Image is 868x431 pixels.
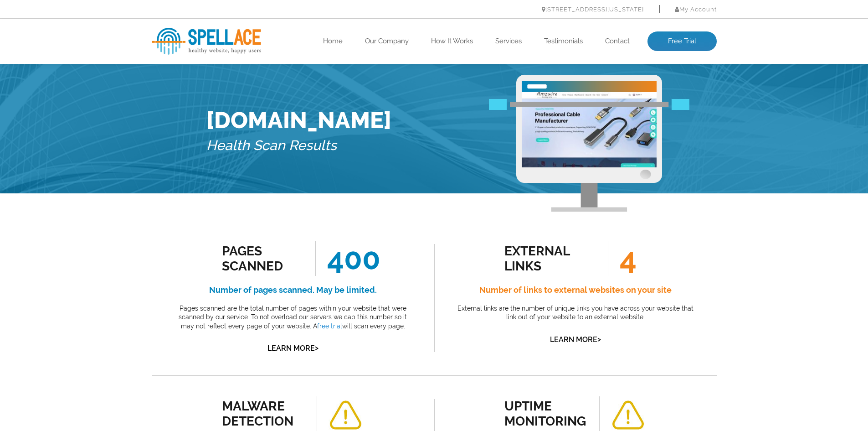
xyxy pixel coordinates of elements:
[172,304,414,331] p: Pages scanned are the total number of pages within your website that were scanned by our service....
[317,322,342,330] a: free trial
[489,106,689,117] img: Free Webiste Analysis
[172,283,414,297] h4: Number of pages scanned. May be limited.
[597,333,601,346] span: >
[222,399,304,429] div: malware detection
[611,400,645,430] img: alert
[522,92,657,167] img: Free Website Analysis
[267,344,318,353] a: Learn More>
[455,304,696,322] p: External links are the number of unique links you have across your website that link out of your ...
[504,244,587,274] div: external links
[206,134,391,158] h5: Health Scan Results
[206,107,391,134] h1: [DOMAIN_NAME]
[329,400,362,430] img: alert
[550,335,601,344] a: Learn More>
[315,342,318,354] span: >
[608,241,637,276] span: 4
[504,399,587,429] div: uptime monitoring
[455,283,696,297] h4: Number of links to external websites on your site
[222,244,304,274] div: Pages Scanned
[315,241,380,276] span: 400
[516,75,662,212] img: Free Webiste Analysis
